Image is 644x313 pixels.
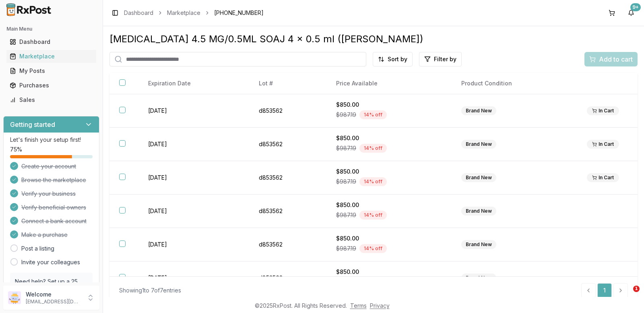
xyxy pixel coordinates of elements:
a: Terms [350,302,367,309]
div: In Cart [587,173,619,182]
td: d853562 [249,195,326,228]
button: Filter by [419,52,462,66]
a: Marketplace [6,49,96,64]
div: Brand New [461,140,496,149]
span: $987.19 [336,144,356,152]
span: [PHONE_NUMBER] [214,9,264,17]
td: [DATE] [138,195,250,228]
td: [DATE] [138,261,250,295]
div: In Cart [587,140,619,149]
a: 1 [597,283,612,298]
th: Lot # [249,73,326,94]
button: Sort by [373,52,413,66]
button: Marketplace [3,50,99,63]
span: Filter by [434,55,456,63]
p: Let's finish your setup first! [10,136,93,144]
div: 9+ [630,3,641,11]
button: Dashboard [3,35,99,48]
span: 1 [633,286,640,292]
span: $987.19 [336,178,356,186]
a: Invite your colleagues [21,258,80,266]
div: $850.00 [336,201,442,209]
img: User avatar [8,291,21,304]
a: Purchases [6,78,96,93]
div: 14 % off [359,177,387,186]
div: 14 % off [359,110,387,119]
a: Post a listing [21,245,54,253]
button: My Posts [3,64,99,77]
a: Privacy [370,302,390,309]
a: Dashboard [6,35,96,49]
span: $987.19 [336,111,356,119]
div: Brand New [461,240,496,249]
a: My Posts [6,64,96,78]
span: $987.19 [336,245,356,253]
span: Create your account [21,162,76,170]
iframe: Intercom live chat [617,286,636,305]
span: Make a purchase [21,231,68,239]
p: Need help? Set up a 25 minute call with our team to set up. [15,278,88,302]
div: Dashboard [10,38,93,46]
span: Verify beneficial owners [21,203,86,211]
p: [EMAIL_ADDRESS][DOMAIN_NAME] [26,298,82,305]
p: Welcome [26,290,82,298]
div: Brand New [461,207,496,216]
td: [DATE] [138,94,250,128]
td: d853562 [249,261,326,295]
span: Verify your business [21,190,76,198]
div: $850.00 [336,168,442,176]
div: 14 % off [359,244,387,253]
th: Price Available [326,73,452,94]
button: Purchases [3,79,99,92]
a: Dashboard [124,9,153,17]
div: Showing 1 to 7 of 7 entries [119,286,181,294]
div: $850.00 [336,101,442,109]
td: [DATE] [138,161,250,195]
div: $850.00 [336,134,442,142]
h2: Main Menu [6,26,96,32]
div: In Cart [587,106,619,115]
th: Expiration Date [138,73,250,94]
div: [MEDICAL_DATA] 4.5 MG/0.5ML SOAJ 4 x 0.5 ml ([PERSON_NAME]) [109,33,638,46]
div: My Posts [10,67,93,75]
div: Brand New [461,106,496,115]
div: Sales [10,96,93,104]
td: d853562 [249,228,326,261]
td: d853562 [249,94,326,128]
td: [DATE] [138,128,250,161]
div: $850.00 [336,234,442,243]
div: Brand New [461,274,496,282]
h3: Getting started [10,120,55,129]
span: Connect a bank account [21,217,87,225]
a: Marketplace [167,9,200,17]
button: 9+ [625,6,638,19]
div: 14 % off [359,144,387,153]
button: Sales [3,93,99,106]
img: RxPost Logo [3,3,55,16]
div: Purchases [10,81,93,89]
span: 75 % [10,145,22,153]
div: Brand New [461,173,496,182]
span: Browse the marketplace [21,176,86,184]
td: d853562 [249,161,326,195]
td: [DATE] [138,228,250,261]
div: Marketplace [10,52,93,60]
a: Sales [6,93,96,107]
td: d853562 [249,128,326,161]
nav: breadcrumb [124,9,264,17]
span: $987.19 [336,211,356,219]
th: Product Condition [452,73,577,94]
nav: pagination [581,283,628,298]
span: Sort by [388,55,407,63]
div: 14 % off [359,211,387,220]
div: $850.00 [336,268,442,276]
